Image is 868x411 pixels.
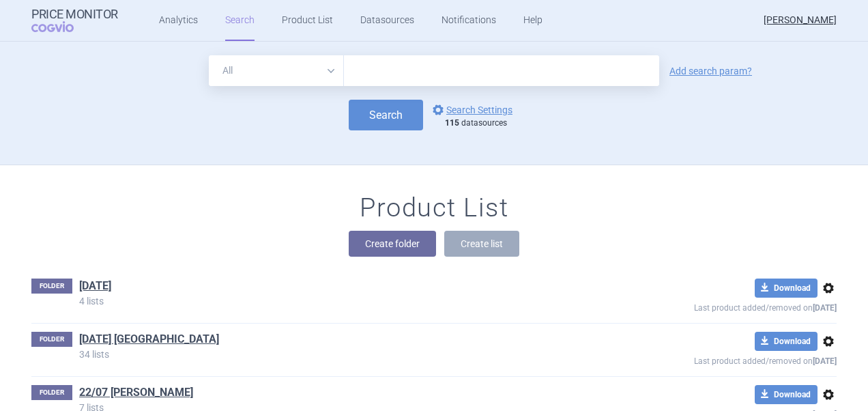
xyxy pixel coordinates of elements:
[669,66,752,76] a: Add search param?
[31,332,72,347] p: FOLDER
[430,102,512,118] a: Search Settings
[31,8,118,21] strong: Price Monitor
[755,385,818,404] button: Download
[595,298,837,315] p: Last product added/removed on
[813,356,837,366] strong: [DATE]
[31,279,72,294] p: FOLDER
[79,332,219,347] a: [DATE] [GEOGRAPHIC_DATA]
[79,279,111,294] a: [DATE]
[31,8,118,33] a: Price MonitorCOGVIO
[360,193,508,224] h1: Product List
[349,100,423,130] button: Search
[79,350,595,359] p: 34 lists
[79,279,111,296] h1: 16/01/2025
[79,296,595,306] p: 4 lists
[444,231,519,257] button: Create list
[79,385,193,400] a: 22/07 [PERSON_NAME]
[755,279,818,298] button: Download
[79,332,219,350] h1: 17/07/2025 Beksultan
[445,118,459,128] strong: 115
[445,118,519,129] div: datasources
[31,385,72,400] p: FOLDER
[79,385,193,403] h1: 22/07 DANA
[31,21,93,32] span: COGVIO
[755,332,818,351] button: Download
[813,303,837,313] strong: [DATE]
[349,231,436,257] button: Create folder
[595,351,837,368] p: Last product added/removed on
